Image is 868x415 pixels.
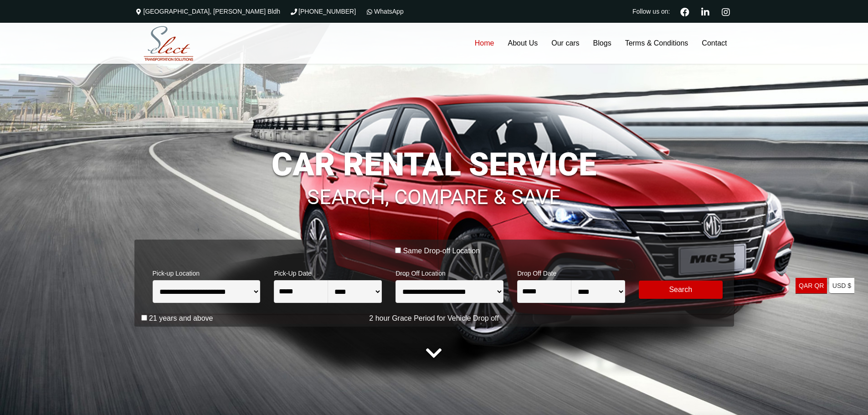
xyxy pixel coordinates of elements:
a: Terms & Conditions [618,23,695,64]
label: Same Drop-off Location [403,246,480,256]
p: 2 hour Grace Period for Vehicle Drop off [134,313,734,324]
a: Our cars [544,23,586,64]
span: Drop Off Location [395,264,503,280]
a: About Us [501,23,544,64]
a: Facebook [677,6,693,16]
a: Contact [695,23,734,64]
a: WhatsApp [365,8,404,15]
a: [PHONE_NUMBER] [289,8,356,15]
span: Pick-Up Date [274,264,382,280]
span: Pick-up Location [153,264,261,280]
a: QAR QR [796,278,827,294]
a: Linkedin [698,6,714,16]
h1: SEARCH, COMPARE & SAVE [134,173,734,208]
a: Blogs [586,23,618,64]
a: USD $ [829,278,854,294]
a: Instagram [718,6,734,16]
h1: CAR RENTAL SERVICE [134,149,734,180]
label: 21 years and above [149,314,213,323]
img: Select Rent a Car [137,24,200,63]
a: Home [468,23,501,64]
button: Modify Search [639,281,723,299]
span: Drop Off Date [517,264,625,280]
